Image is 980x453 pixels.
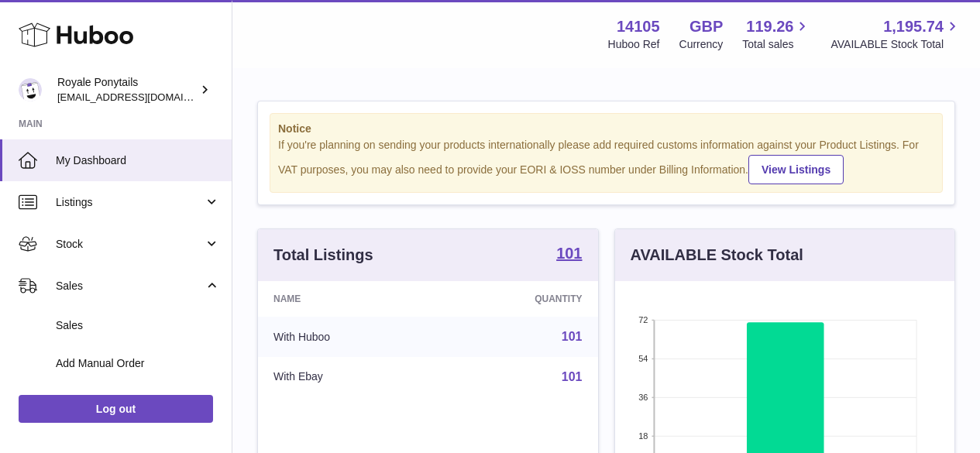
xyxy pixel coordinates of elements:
[746,16,793,37] span: 119.26
[56,279,204,293] span: Sales
[638,431,648,441] text: 18
[830,37,961,52] span: AVAILABLE Stock Total
[608,37,660,52] div: Huboo Ref
[631,245,803,266] h3: AVAILABLE Stock Total
[638,393,648,402] text: 36
[56,237,204,252] span: Stock
[748,155,844,184] a: View Listings
[830,16,961,52] a: 1,195.74 AVAILABLE Stock Total
[556,245,582,264] a: 101
[56,356,220,371] span: Add Manual Order
[278,138,934,184] div: If you're planning on sending your products internationally please add required customs informati...
[19,78,42,101] img: internalAdmin-14105@internal.huboo.com
[258,357,437,397] td: With Ebay
[258,317,437,357] td: With Huboo
[278,122,934,136] strong: Notice
[679,37,724,52] div: Currency
[742,16,811,52] a: 119.26 Total sales
[742,37,811,52] span: Total sales
[57,75,197,105] div: Royale Ponytails
[883,16,944,37] span: 1,195.74
[56,318,220,333] span: Sales
[273,245,373,266] h3: Total Listings
[638,315,648,324] text: 72
[689,16,723,37] strong: GBP
[617,16,660,37] strong: 14105
[556,245,582,261] strong: 101
[56,195,204,210] span: Listings
[19,395,213,423] a: Log out
[56,153,220,168] span: My Dashboard
[57,91,228,103] span: [EMAIL_ADDRESS][DOMAIN_NAME]
[638,354,648,363] text: 54
[562,330,583,343] a: 101
[437,281,597,317] th: Quantity
[258,281,437,317] th: Name
[562,370,583,383] a: 101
